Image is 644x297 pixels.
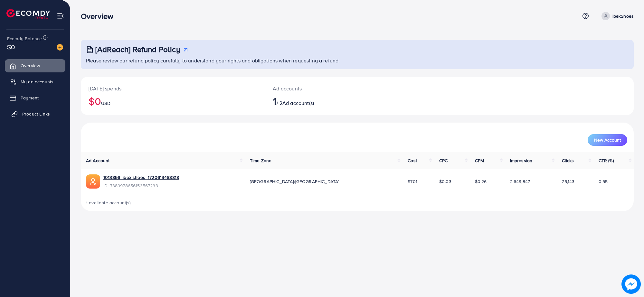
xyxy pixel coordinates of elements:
[22,111,50,117] span: Product Links
[475,157,484,164] span: CPM
[273,95,395,107] h2: / 2
[81,12,118,21] h3: Overview
[594,138,621,142] span: New Account
[21,79,53,85] span: My ad accounts
[599,178,608,185] span: 0.95
[89,85,257,92] p: [DATE] spends
[282,99,314,107] span: Ad account(s)
[5,59,65,72] a: Overview
[439,178,451,185] span: $0.03
[86,200,131,206] span: 1 available account(s)
[7,35,42,42] span: Ecomdy Balance
[273,94,276,108] span: 1
[7,42,15,51] span: $0
[89,95,257,107] h2: $0
[621,274,641,294] img: image
[562,178,575,185] span: 25,143
[21,95,39,101] span: Payment
[57,12,64,20] img: menu
[21,62,40,69] span: Overview
[612,12,634,20] p: ibexShoes
[5,91,65,104] a: Payment
[599,12,634,20] a: ibexShoes
[588,134,627,146] button: New Account
[86,174,100,189] img: ic-ads-acc.e4c84228.svg
[250,178,339,185] span: [GEOGRAPHIC_DATA]/[GEOGRAPHIC_DATA]
[5,107,65,120] a: Product Links
[562,157,574,164] span: Clicks
[86,57,630,64] p: Please review our refund policy carefully to understand your rights and obligations when requesti...
[475,178,487,185] span: $0.26
[510,157,533,164] span: Impression
[273,85,395,92] p: Ad accounts
[250,157,271,164] span: Time Zone
[408,178,417,185] span: $701
[6,9,50,19] img: logo
[86,157,110,164] span: Ad Account
[95,45,180,54] h3: [AdReach] Refund Policy
[439,157,448,164] span: CPC
[5,75,65,88] a: My ad accounts
[408,157,417,164] span: Cost
[103,174,179,181] a: 1013856_ibex shoes_1720613488818
[599,157,614,164] span: CTR (%)
[103,182,179,189] span: ID: 7389978656153567233
[101,100,110,107] span: USD
[510,178,530,185] span: 2,649,847
[57,44,63,51] img: image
